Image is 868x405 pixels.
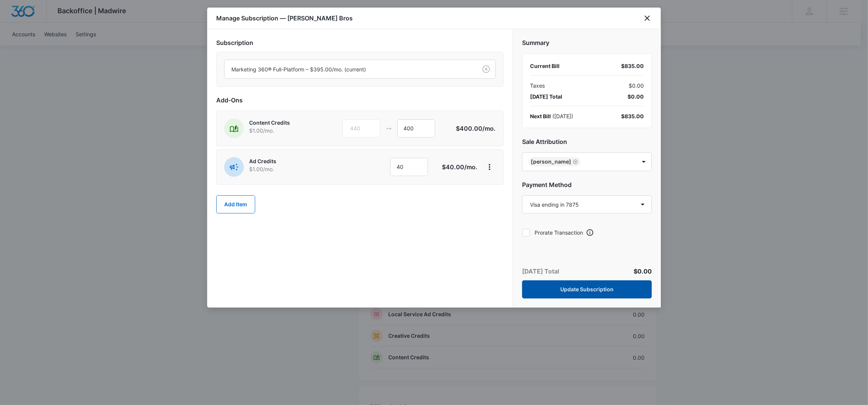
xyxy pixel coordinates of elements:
[522,229,583,237] label: Prorate Transaction
[530,63,560,69] span: Current Bill
[628,93,644,100] span: $0.00
[464,163,477,171] span: /mo.
[482,125,496,132] span: /mo.
[216,96,504,105] h2: Add-Ons
[249,119,315,127] p: Content Credits
[216,38,504,47] h2: Subscription
[522,137,652,146] h2: Sale Attribution
[621,62,644,70] div: $835.00
[643,14,652,23] button: close
[249,165,314,173] p: $1.00 /mo.
[249,157,314,165] p: Ad Credits
[522,180,652,189] h2: Payment Method
[629,82,644,90] span: $0.00
[530,82,545,90] span: Taxes
[531,159,571,164] div: [PERSON_NAME]
[442,162,477,172] p: $40.00
[530,112,573,120] div: ( [DATE] )
[530,93,562,100] span: [DATE] Total
[522,267,559,276] p: [DATE] Total
[231,65,233,73] input: Subscription
[480,63,492,75] button: Clear
[634,267,652,275] span: $0.00
[571,159,578,164] div: Remove Mary Brenton
[484,161,496,173] button: View More
[390,158,428,176] input: 1
[522,38,652,47] h2: Summary
[530,113,551,119] span: Next Bill
[456,124,496,133] p: $400.00
[249,127,315,134] p: $1.00 /mo.
[621,112,644,120] div: $835.00
[397,119,435,138] input: 1
[216,195,255,213] button: Add Item
[522,280,652,298] button: Update Subscription
[216,14,353,23] h1: Manage Subscription — [PERSON_NAME] Bros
